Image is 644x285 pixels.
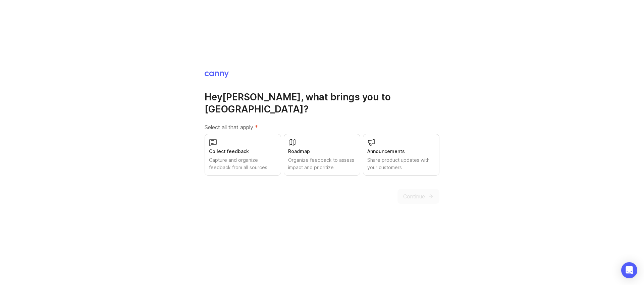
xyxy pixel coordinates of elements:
[209,156,277,171] div: Capture and organize feedback from all sources
[205,91,439,115] h1: Hey [PERSON_NAME] , what brings you to [GEOGRAPHIC_DATA]?
[288,156,356,171] div: Organize feedback to assess impact and prioritize
[205,134,281,176] button: Collect feedbackCapture and organize feedback from all sources
[205,72,229,78] img: Canny Home
[209,148,277,155] div: Collect feedback
[363,134,439,176] button: AnnouncementsShare product updates with your customers
[284,134,360,176] button: RoadmapOrganize feedback to assess impact and prioritize
[205,123,439,131] label: Select all that apply
[621,262,637,278] div: Open Intercom Messenger
[288,148,356,155] div: Roadmap
[367,148,435,155] div: Announcements
[367,156,435,171] div: Share product updates with your customers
